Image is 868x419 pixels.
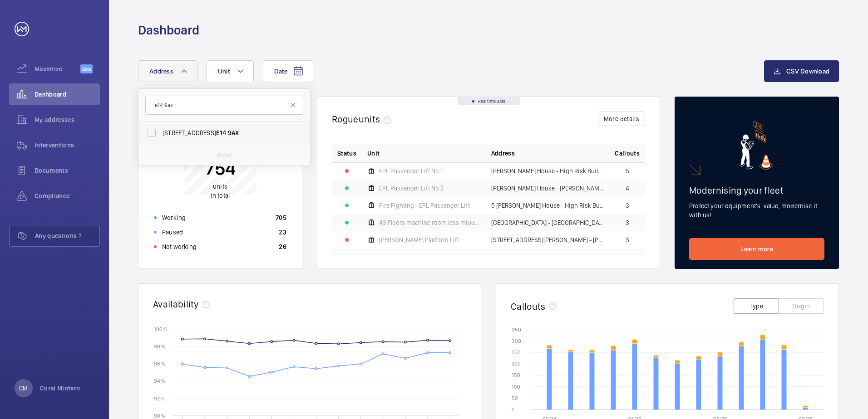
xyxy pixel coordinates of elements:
[689,185,824,196] h2: Modernising your fleet
[734,298,779,314] button: Type
[512,384,520,390] text: 100
[626,185,629,191] span: 4
[279,228,286,237] p: 23
[615,149,640,158] span: Callouts
[35,141,100,150] span: Interventions
[491,168,604,174] span: [PERSON_NAME] House - High Risk Building - [PERSON_NAME][GEOGRAPHIC_DATA]
[337,149,356,158] p: Status
[740,121,774,170] img: marketing-card.svg
[511,301,546,312] h2: Callouts
[149,68,173,75] span: Address
[35,90,100,99] span: Dashboard
[491,149,515,158] span: Address
[163,128,287,137] span: [STREET_ADDRESS]
[512,406,515,413] text: 0
[228,129,239,136] span: 9AX
[512,349,521,356] text: 250
[689,238,824,260] a: Learn more
[491,219,604,226] span: [GEOGRAPHIC_DATA] - [GEOGRAPHIC_DATA]
[263,60,313,82] button: Date
[205,157,236,180] p: 754
[154,412,165,419] text: 90 %
[138,60,197,82] button: Address
[217,151,232,160] p: Reset
[216,129,227,136] span: E14
[379,219,480,226] span: 43 Floors machine room less middle lift
[379,185,444,191] span: EPL Passenger Lift No 2
[786,68,829,75] span: CSV Download
[205,182,236,200] p: in total
[154,343,165,350] text: 98 %
[689,201,824,219] p: Protect your equipment's value, modernise it with us!
[626,202,629,209] span: 3
[279,242,286,251] p: 26
[19,384,28,393] p: CM
[379,168,443,174] span: EPL Passenger Lift No 1
[153,298,199,310] h2: Availability
[379,202,470,209] span: Fire Fighting - EPL Passenger Lift
[162,228,183,237] p: Paused
[491,237,604,243] span: [STREET_ADDRESS][PERSON_NAME] - [PERSON_NAME][GEOGRAPHIC_DATA]
[458,97,520,105] div: Real time data
[626,237,629,243] span: 3
[154,361,165,367] text: 96 %
[626,219,629,226] span: 3
[276,213,286,222] p: 705
[35,166,100,175] span: Documents
[35,115,100,124] span: My addresses
[512,372,520,378] text: 150
[35,231,99,240] span: Any questions ?
[764,60,839,82] button: CSV Download
[626,168,629,174] span: 5
[213,183,227,190] span: units
[154,326,168,332] text: 100 %
[491,185,604,191] span: [PERSON_NAME] House - [PERSON_NAME][GEOGRAPHIC_DATA]
[80,64,93,73] span: Beta
[218,68,230,75] span: Unit
[162,213,186,222] p: Working
[207,60,254,82] button: Unit
[359,113,395,125] span: units
[367,149,380,158] span: Unit
[35,191,100,200] span: Compliance
[154,378,165,384] text: 94 %
[35,64,80,73] span: Maximize
[162,242,197,251] p: Not working
[332,113,395,125] h2: Rogue
[154,395,165,401] text: 92 %
[598,112,645,126] button: More details
[40,384,80,393] p: Coral Mintern
[145,96,303,115] input: Search by address
[491,202,604,209] span: 5 [PERSON_NAME] House - High Risk Building - [GEOGRAPHIC_DATA][PERSON_NAME]
[512,395,518,401] text: 50
[379,237,459,243] span: [PERSON_NAME] Platform Lift
[512,361,521,367] text: 200
[274,68,287,75] span: Date
[512,338,521,344] text: 300
[512,326,521,333] text: 350
[138,22,199,39] h1: Dashboard
[779,298,824,314] button: Origin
